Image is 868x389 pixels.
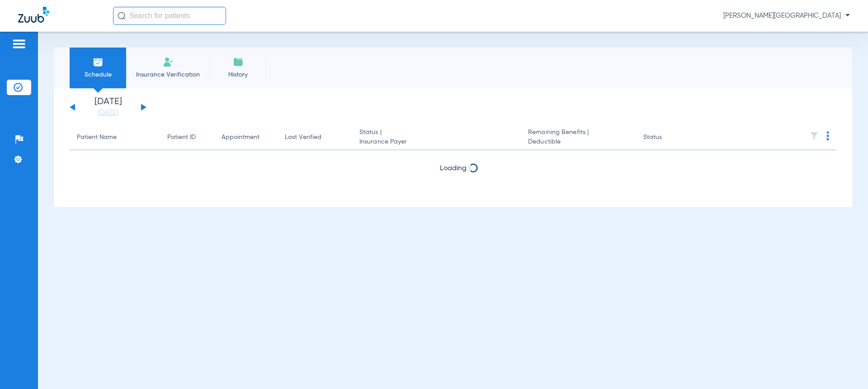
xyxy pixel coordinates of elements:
[217,70,259,79] span: History
[723,11,850,20] span: [PERSON_NAME][GEOGRAPHIC_DATA]
[133,70,203,79] span: Insurance Verification
[440,165,467,172] span: Loading
[77,133,153,142] div: Patient Name
[163,57,174,67] img: Manual Insurance Verification
[636,125,697,150] th: Status
[233,57,244,67] img: History
[76,70,119,79] span: Schedule
[810,131,819,140] img: filter.svg
[359,137,514,147] span: Insurance Payer
[521,125,636,150] th: Remaining Benefits |
[113,7,226,25] input: Search for patients
[77,133,117,142] div: Patient Name
[118,12,126,20] img: Search Icon
[528,137,628,147] span: Deductible
[93,57,104,67] img: Schedule
[167,133,207,142] div: Patient ID
[81,97,135,117] li: [DATE]
[826,131,829,140] img: group-dot-blue.svg
[352,125,521,150] th: Status |
[285,133,345,142] div: Last Verified
[81,108,135,117] a: [DATE]
[222,133,259,142] div: Appointment
[222,133,270,142] div: Appointment
[18,7,49,23] img: Zuub Logo
[285,133,321,142] div: Last Verified
[12,38,26,49] img: hamburger-icon
[167,133,196,142] div: Patient ID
